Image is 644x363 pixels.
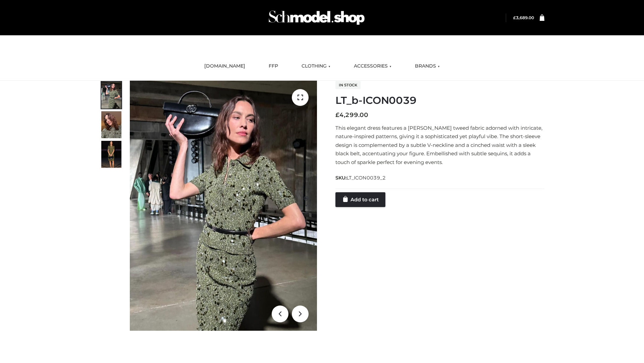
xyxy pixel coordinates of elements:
[101,111,121,138] img: Screenshot-2024-10-29-at-7.00.03%E2%80%AFPM.jpg
[335,81,361,89] span: In stock
[335,111,339,119] span: £
[297,59,335,74] a: CLOTHING
[101,82,121,109] img: Screenshot-2024-10-29-at-6.59.56%E2%80%AFPM.jpg
[335,111,368,119] bdi: 4,299.00
[513,15,516,20] span: £
[335,124,544,167] p: This elegant dress features a [PERSON_NAME] tweed fabric adorned with intricate, nature-inspired ...
[264,59,283,74] a: FFP
[513,15,534,20] a: £3,689.00
[410,59,445,74] a: BRANDS
[335,94,544,107] h1: LT_b-ICON0039
[101,141,121,168] img: Screenshot-2024-10-29-at-7.00.09%E2%80%AFPM.jpg
[513,15,534,20] bdi: 3,689.00
[130,81,317,331] img: LT_b-ICON0039
[335,174,386,182] span: SKU:
[346,175,386,181] span: LT_ICON0039_2
[349,59,396,74] a: ACCESSORIES
[335,192,385,207] a: Add to cart
[266,4,367,31] img: Schmodel Admin 964
[199,59,250,74] a: [DOMAIN_NAME]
